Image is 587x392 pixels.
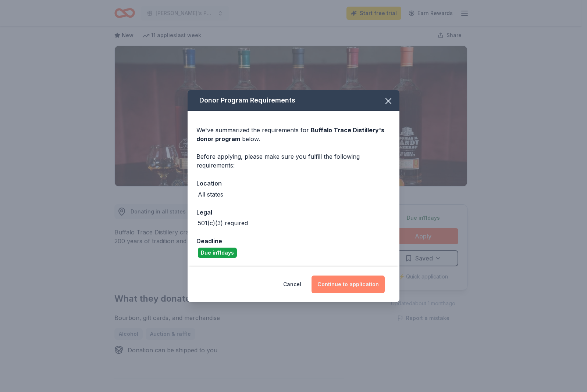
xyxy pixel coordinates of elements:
[196,179,391,188] div: Location
[196,208,391,217] div: Legal
[198,248,237,258] div: Due in 11 days
[198,219,248,227] div: 501(c)(3) required
[198,190,223,199] div: All states
[196,236,391,246] div: Deadline
[283,276,301,293] button: Cancel
[188,90,399,111] div: Donor Program Requirements
[196,152,391,170] div: Before applying, please make sure you fulfill the following requirements:
[312,276,385,293] button: Continue to application
[196,126,391,143] div: We've summarized the requirements for below.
